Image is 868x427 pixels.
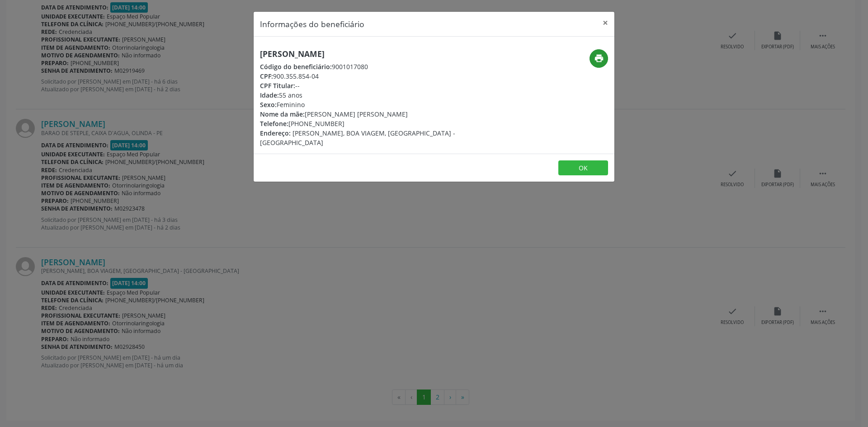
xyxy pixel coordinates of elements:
[260,62,488,71] div: 9001017080
[260,109,488,119] div: [PERSON_NAME] [PERSON_NAME]
[260,119,488,128] div: [PHONE_NUMBER]
[260,81,488,90] div: --
[260,49,488,59] h5: [PERSON_NAME]
[558,160,608,176] button: OK
[260,119,288,128] span: Telefone:
[594,53,604,63] i: print
[260,62,332,71] span: Código do beneficiário:
[260,91,279,99] span: Idade:
[260,18,364,30] h5: Informações do beneficiário
[590,49,608,68] button: print
[260,72,273,80] span: CPF:
[260,81,295,90] span: CPF Titular:
[260,129,455,147] span: [PERSON_NAME], BOA VIAGEM, [GEOGRAPHIC_DATA] - [GEOGRAPHIC_DATA]
[260,90,488,100] div: 55 anos
[260,100,277,109] span: Sexo:
[260,71,488,81] div: 900.355.854-04
[260,129,291,137] span: Endereço:
[260,100,488,109] div: Feminino
[596,12,614,34] button: Close
[260,110,305,118] span: Nome da mãe:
